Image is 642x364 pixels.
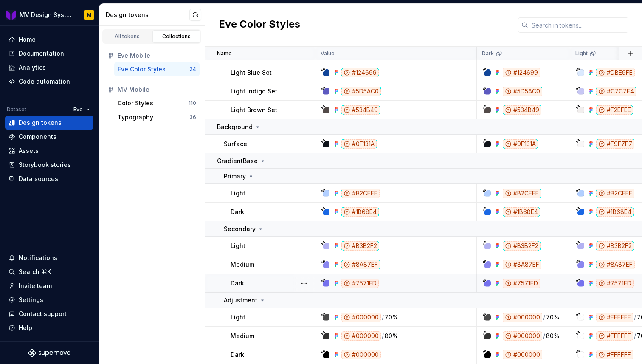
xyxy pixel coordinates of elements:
[5,61,93,74] a: Analytics
[596,207,634,217] div: #1B68E4
[19,77,70,86] div: Code automation
[231,260,254,269] p: Medium
[224,140,247,148] p: Surface
[503,68,540,77] div: #124699
[503,313,542,322] div: #000000
[19,282,52,290] div: Invite team
[341,189,380,198] div: #B2CFFF
[503,139,538,149] div: #0F131A
[231,208,244,216] p: Dark
[20,11,74,19] div: MV Design System Mobile
[6,10,16,20] img: b3ac2a31-7ea9-4fd1-9cb6-08b90a735998.png
[5,130,93,144] a: Components
[503,350,542,359] div: #000000
[5,293,93,307] a: Settings
[219,17,300,33] h2: Eve Color Styles
[341,139,377,149] div: #0F131A
[596,350,633,359] div: #FFFFFF
[341,331,381,341] div: #000000
[231,313,245,322] p: Light
[5,33,93,46] a: Home
[118,85,196,94] div: MV Mobile
[596,189,634,198] div: #B2CFFF
[596,139,634,149] div: #F9F7F7
[546,331,560,341] div: 80%
[19,49,64,58] div: Documentation
[503,189,541,198] div: #B2CFFF
[575,50,588,57] p: Light
[543,313,545,322] div: /
[5,116,93,130] a: Design tokens
[19,35,36,44] div: Home
[224,296,257,305] p: Adjustment
[543,331,545,341] div: /
[19,133,56,141] div: Components
[596,68,635,77] div: #DBE9FE
[546,313,560,322] div: 70%
[5,172,93,186] a: Data sources
[19,175,58,183] div: Data sources
[341,207,379,217] div: #1B68E4
[503,87,542,96] div: #5D5AC0
[385,331,398,341] div: 80%
[231,87,277,96] p: Light Indigo Set
[19,254,57,262] div: Notifications
[341,260,380,269] div: #8A87EF
[5,307,93,321] button: Contact support
[503,279,540,288] div: #7571ED
[596,87,636,96] div: #C7C7F4
[321,50,335,57] p: Value
[118,51,196,60] div: Eve Mobile
[503,241,541,251] div: #B3B2F2
[70,104,93,116] button: Eve
[231,68,272,77] p: Light Blue Set
[341,279,379,288] div: #7571ED
[19,119,62,127] div: Design tokens
[189,114,196,121] div: 36
[118,113,153,121] div: Typography
[19,296,43,304] div: Settings
[341,350,381,359] div: #000000
[224,225,256,233] p: Secondary
[503,207,540,217] div: #1B68E4
[224,172,246,181] p: Primary
[73,106,83,113] span: Eve
[5,279,93,293] a: Invite team
[503,105,541,115] div: #534B49
[106,33,149,40] div: All tokens
[28,349,70,357] a: Supernova Logo
[596,260,635,269] div: #8A87EF
[341,313,381,322] div: #000000
[7,106,26,113] div: Dataset
[5,251,93,265] button: Notifications
[385,313,398,322] div: 70%
[231,350,244,359] p: Dark
[503,260,541,269] div: #8A87EF
[114,62,200,76] button: Eve Color Styles24
[596,313,633,322] div: #FFFFFF
[189,100,196,107] div: 110
[596,279,634,288] div: #7571ED
[231,242,245,250] p: Light
[341,105,380,115] div: #534B49
[528,17,628,33] input: Search in tokens...
[382,313,384,322] div: /
[634,331,636,341] div: /
[231,279,244,288] p: Dark
[5,265,93,279] button: Search ⌘K
[341,241,379,251] div: #B3B2F2
[189,66,196,73] div: 24
[155,33,198,40] div: Collections
[114,110,200,124] button: Typography36
[382,331,384,341] div: /
[114,96,200,110] button: Color Styles110
[19,161,71,169] div: Storybook stories
[5,144,93,158] a: Assets
[5,158,93,172] a: Storybook stories
[118,99,153,107] div: Color Styles
[596,331,633,341] div: #FFFFFF
[634,313,636,322] div: /
[231,332,254,340] p: Medium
